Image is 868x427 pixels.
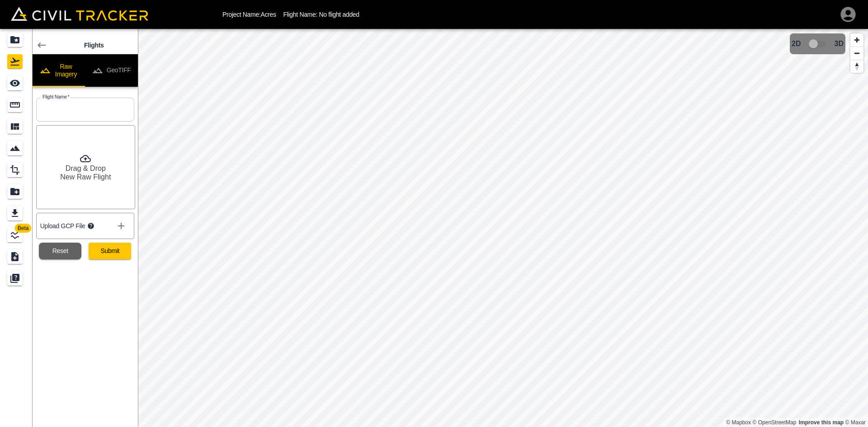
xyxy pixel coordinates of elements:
[283,11,359,18] p: Flight Name: No flight added
[850,47,863,60] button: Zoom out
[11,7,148,21] img: Civil Tracker
[753,419,797,426] a: OpenStreetMap
[845,419,866,426] a: Maxar
[835,40,844,48] span: 3D
[850,60,863,73] button: Reset bearing to north
[726,419,751,426] a: Mapbox
[850,33,863,47] button: Zoom in
[222,11,276,18] p: Project Name: Acres
[792,40,801,48] span: 2D
[805,35,831,52] span: 3D model not uploaded yet
[138,29,868,427] canvas: Map
[799,419,844,426] a: Map feedback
